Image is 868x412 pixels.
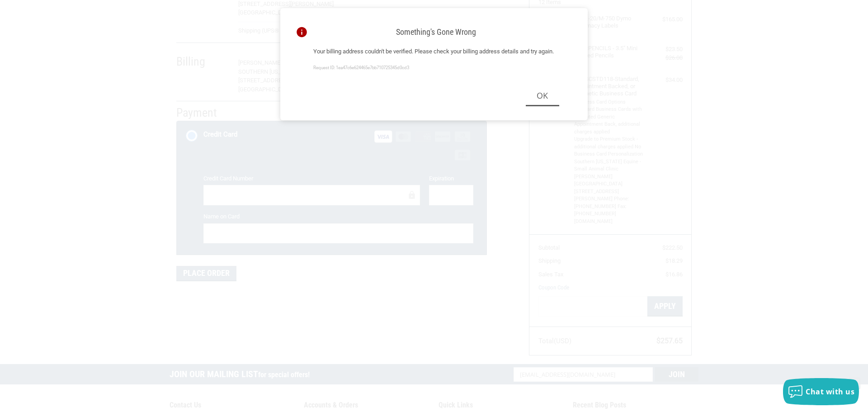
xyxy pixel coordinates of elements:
span: Something's gone wrong [396,27,476,37]
span: Request ID: [313,65,335,70]
p: Your billing address couldn't be verified. Please check your billing address details and try again. [313,47,559,56]
span: 1ea47c6e624465e7bb710725345d0cd3 [336,65,409,70]
button: Ok [526,85,559,106]
span: Chat with us [806,387,854,397]
button: Chat with us [783,378,859,405]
